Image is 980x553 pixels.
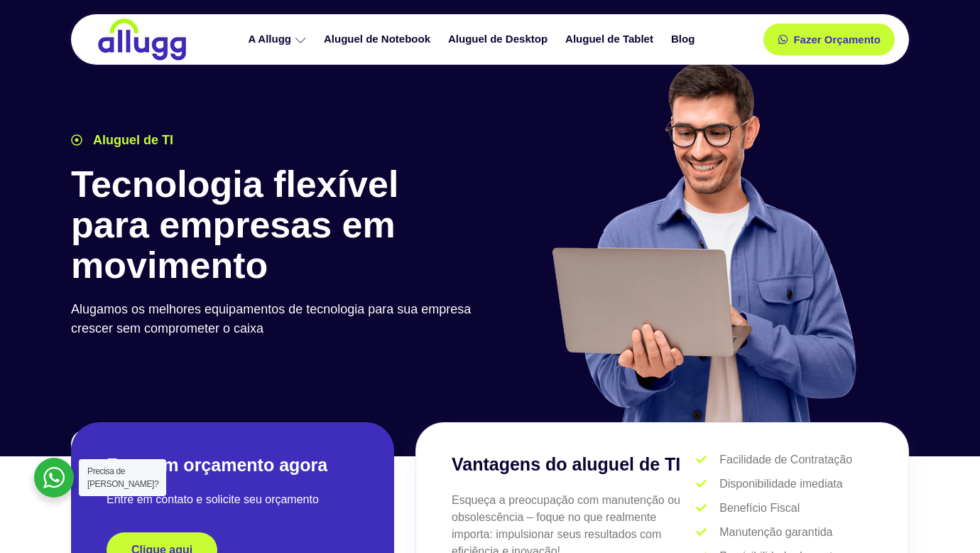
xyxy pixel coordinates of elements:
[716,524,832,541] span: Manutenção garantida
[716,476,842,493] span: Disponibilidade imediata
[716,451,852,468] span: Facilidade de Contratação
[89,131,173,150] span: Aluguel de TI
[716,500,800,517] span: Benefício Fiscal
[452,451,696,478] h3: Vantagens do aluguel de TI
[96,18,188,61] img: locação de TI é Allugg
[763,23,895,55] a: Fazer Orçamento
[107,491,359,508] p: Entre em contato e solicite seu orçamento
[664,27,705,52] a: Blog
[441,27,558,52] a: Aluguel de Desktop
[87,466,158,489] span: Precisa de [PERSON_NAME]?
[793,34,881,45] span: Fazer Orçamento
[71,300,483,338] p: Alugamos os melhores equipamentos de tecnologia para sua empresa crescer sem comprometer o caixa
[317,27,441,52] a: Aluguel de Notebook
[558,27,664,52] a: Aluguel de Tablet
[909,485,980,553] iframe: Chat Widget
[241,27,317,52] a: A Allugg
[107,453,359,477] h2: Faça um orçamento agora
[71,164,483,286] h1: Tecnologia flexível para empresas em movimento
[547,60,860,422] img: aluguel de ti para startups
